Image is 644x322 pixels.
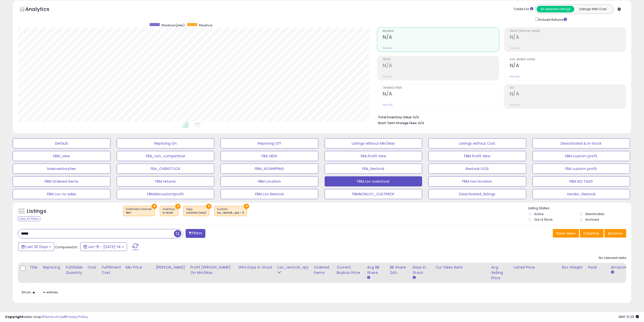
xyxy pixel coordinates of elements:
th: CSV column name: cust_attr_5_box weight [560,263,586,283]
div: Profit [PERSON_NAME] on Min/Max [190,265,234,275]
div: No relevant data [599,256,626,260]
button: FBA_OVERSTOCK [117,164,214,174]
button: FBMdistcustomprofit [117,189,214,199]
small: Prev: N/A [383,103,393,106]
div: Min Price [125,265,151,270]
span: Revenue [383,30,499,33]
button: FBM Loc Restock [221,189,318,199]
button: FBA VIEW [221,151,318,161]
button: FBM custom profit [533,151,630,161]
button: Listings With Cost [574,6,612,12]
button: FBM non location [428,176,526,186]
button: FBMNONLOC_CUSTPROF [325,189,422,199]
small: Avg BB Share. [367,275,370,280]
button: Repricing Off [221,138,318,148]
div: Avg BB Share [367,265,386,275]
div: Loc_restock_qty [278,265,310,270]
div: Repricing [43,265,61,270]
button: All Selected Listings [537,6,574,12]
label: Active [534,212,544,216]
button: × [152,204,157,209]
div: Avg Selling Price [491,265,510,281]
button: Deactivated & In Stock [533,138,630,148]
button: Listings without Cost [428,138,526,148]
strong: Copyright [5,314,24,319]
div: BB Share 24h. [390,265,408,275]
div: Include Returns [531,16,573,22]
button: FBM Ordered items [13,176,110,186]
div: Ordered Items [314,265,333,275]
button: Last 30 Days [18,242,54,251]
h2: N/A [383,63,499,69]
b: Short Term Storage Fees: [378,121,417,125]
small: Days In Stock. [413,275,416,280]
div: Title [29,265,38,270]
label: Archived [586,217,599,222]
h2: N/A [383,34,499,41]
button: Filters [186,229,205,238]
span: N/A [418,121,424,125]
div: Totals For [514,7,533,12]
th: CSV column name: cust_attr_1_whs days in stock [236,263,276,283]
button: Vendor_Restock [533,189,630,199]
small: Prev: N/A [510,103,520,106]
span: Tags : [186,207,206,215]
div: seller snap | | [5,315,88,319]
h2: N/A [383,91,499,98]
div: Clear All Filters [18,216,40,221]
button: FBA custom profit [533,164,630,174]
button: FBA_Restock [325,164,422,174]
button: Restock OOS [428,164,526,174]
span: Inventory : [163,207,175,215]
p: Listing States: [529,206,631,211]
button: Columns [580,229,604,238]
label: Out of Stock [534,217,553,222]
span: 2025-08-14 21:29 GMT [618,314,639,319]
h5: Analytics [25,6,59,14]
div: Cost [87,265,97,270]
span: Columns [583,231,599,236]
button: Listings without Min/Max [325,138,422,148]
span: Last 30 Days [26,244,48,249]
a: Terms of Use [43,314,65,319]
span: Profit [383,58,499,61]
button: FBM returns [117,176,214,186]
div: Cur Sales Rank [436,265,487,270]
button: × [206,204,211,209]
h5: Listings [27,208,46,215]
button: Default [13,138,110,148]
button: lowinventoryfee [13,164,110,174]
th: The percentage added to the cost of goods (COGS) that forms the calculator for Min & Max prices. [188,263,236,283]
span: Revenue [199,23,212,27]
span: Avg. Buybox Share [510,58,626,61]
div: Pack [588,265,607,270]
span: Custom: [217,207,244,215]
span: Ordered Items [383,87,499,89]
button: FBM_view [13,151,110,161]
div: Fulfillment Cost [102,265,121,275]
div: Box weight [562,265,584,270]
button: FBM Loc overstock [325,176,422,186]
span: Fulfillment channel : [126,207,152,215]
li: N/A [378,114,622,120]
div: in stock [163,211,175,215]
button: FBA_non_competitive [117,151,214,161]
div: Listed Price [514,265,558,270]
button: Deactivated_listings [428,189,526,199]
span: Compared to: [55,245,78,250]
button: FBM NO TAGS [533,176,630,186]
button: FBM_NOSHIPPING [221,164,318,174]
button: × [244,204,249,209]
div: fbm [126,211,152,215]
button: FBM Location [221,176,318,186]
span: ROI [510,87,626,89]
th: CSV column name: cust_attr_3_loc_restock_qty [275,263,312,283]
div: Whs days in stock [238,265,273,270]
span: Revenue (prev) [162,23,185,27]
button: Actions [604,229,626,238]
div: Fulfillable Quantity [66,265,83,275]
button: FBM Profit View [428,151,526,161]
button: × [175,204,181,209]
h2: N/A [510,63,626,69]
div: Location (any) [186,211,206,215]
